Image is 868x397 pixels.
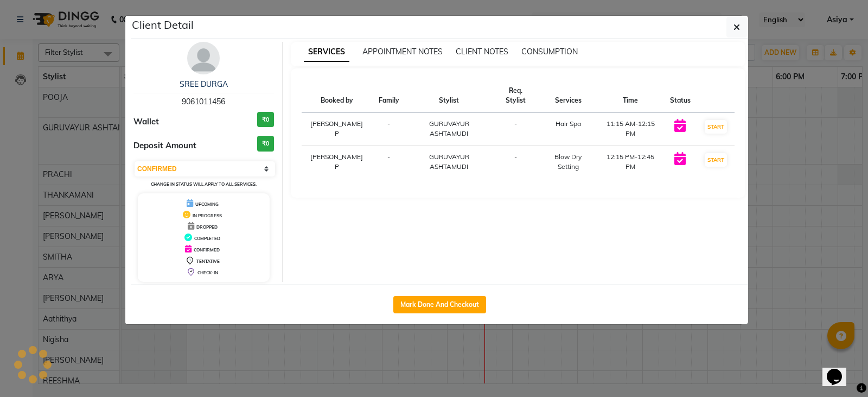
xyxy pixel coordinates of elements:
[372,112,406,146] td: -
[132,17,194,33] h5: Client Detail
[195,201,219,207] span: UPCOMING
[493,79,539,112] th: Req. Stylist
[180,79,228,89] a: SREE DURGA
[193,213,222,218] span: IN PROGRESS
[197,270,218,275] span: CHECK-IN
[663,79,697,112] th: Status
[705,153,727,167] button: START
[257,112,274,128] h3: ₹0
[493,146,539,179] td: -
[133,140,196,152] span: Deposit Amount
[151,181,257,187] small: Change in status will apply to all services.
[598,79,663,112] th: Time
[598,112,663,146] td: 11:15 AM-12:15 PM
[304,42,349,62] span: SERVICES
[493,112,539,146] td: -
[545,152,591,172] div: Blow Dry Setting
[362,47,443,56] span: APPOINTMENT NOTES
[372,146,406,179] td: -
[372,79,406,112] th: Family
[429,119,469,137] span: GURUVAYUR ASHTAMUDI
[194,236,220,241] span: COMPLETED
[257,136,274,152] h3: ₹0
[406,79,493,112] th: Stylist
[302,146,372,179] td: [PERSON_NAME] P
[456,47,508,56] span: CLIENT NOTES
[545,119,591,129] div: Hair Spa
[302,79,372,112] th: Booked by
[538,79,597,112] th: Services
[302,112,372,146] td: [PERSON_NAME] P
[598,146,663,179] td: 12:15 PM-12:45 PM
[429,153,469,171] span: GURUVAYUR ASHTAMUDI
[705,120,727,134] button: START
[187,42,220,74] img: avatar
[393,296,486,313] button: Mark Done And Checkout
[133,116,159,128] span: Wallet
[196,259,220,264] span: TENTATIVE
[194,247,220,253] span: CONFIRMED
[196,224,218,230] span: DROPPED
[182,97,225,106] span: 9061011456
[822,354,857,386] iframe: chat widget
[521,47,578,56] span: CONSUMPTION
